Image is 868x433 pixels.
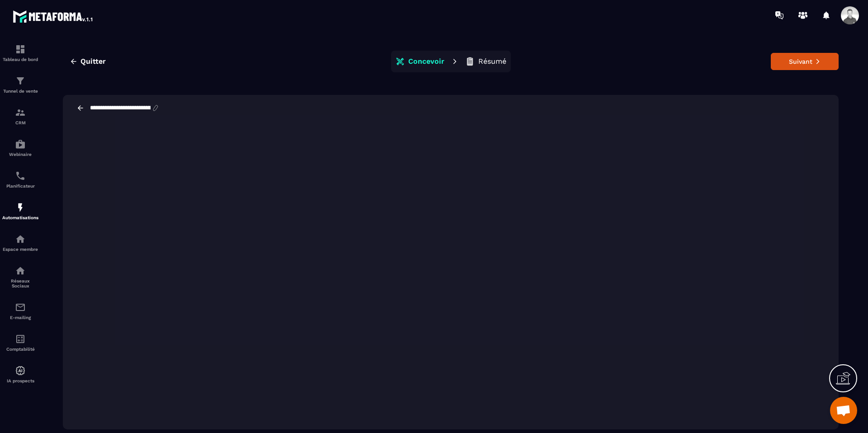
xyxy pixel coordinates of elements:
[2,295,38,327] a: emailemailE-mailing
[2,227,38,259] a: automationsautomationsEspace membre
[2,152,38,157] p: Webinaire
[2,347,38,352] p: Comptabilité
[2,57,38,62] p: Tableau de bord
[15,107,26,118] img: formation
[2,89,38,94] p: Tunnel de vente
[80,57,106,66] span: Quitter
[15,265,26,276] img: social-network
[2,37,38,69] a: formationformationTableau de bord
[15,334,26,344] img: accountant
[2,259,38,295] a: social-networksocial-networkRéseaux Sociaux
[2,69,38,100] a: formationformationTunnel de vente
[2,100,38,132] a: formationformationCRM
[2,247,38,252] p: Espace membre
[15,139,26,150] img: automations
[15,365,26,376] img: automations
[15,75,26,86] img: formation
[2,164,38,195] a: schedulerschedulerPlanificateur
[15,202,26,213] img: automations
[2,315,38,320] p: E-mailing
[2,132,38,164] a: automationsautomationsWebinaire
[830,397,857,424] a: Ouvrir le chat
[408,57,444,66] p: Concevoir
[2,215,38,220] p: Automatisations
[63,53,113,70] button: Quitter
[393,52,447,71] button: Concevoir
[2,327,38,358] a: accountantaccountantComptabilité
[15,44,26,55] img: formation
[2,184,38,188] p: Planificateur
[2,195,38,227] a: automationsautomationsAutomatisations
[771,53,839,70] button: Suivant
[13,8,94,24] img: logo
[478,57,506,66] p: Résumé
[2,120,38,125] p: CRM
[2,378,38,383] p: IA prospects
[462,52,509,71] button: Résumé
[15,302,26,313] img: email
[15,234,26,245] img: automations
[2,278,38,288] p: Réseaux Sociaux
[15,170,26,181] img: scheduler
